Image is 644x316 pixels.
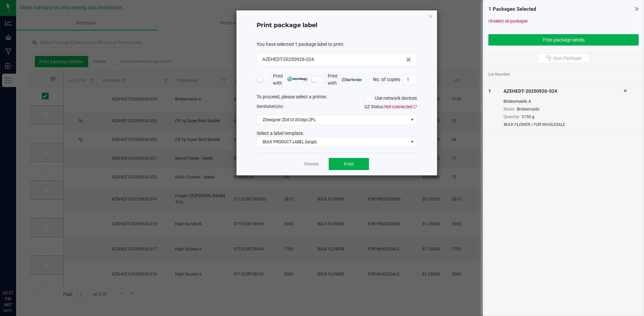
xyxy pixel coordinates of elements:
h4: Print package label [257,21,417,30]
span: Print with [328,73,362,87]
span: AZEHEDT-20250926-024 [262,56,314,63]
span: ZDesigner ZD410-203dpi ZPL [257,115,408,125]
img: bartender.png [342,78,362,81]
iframe: Resource center [7,262,27,283]
div: Select a label template. [252,130,422,137]
span: QZ Status: [364,104,417,109]
label: Use network devices [366,95,417,102]
span: Print [344,161,354,167]
span: No. of copies [373,76,400,82]
span: Bridesmaids [517,107,539,111]
span: Strain: [503,107,515,111]
span: Not connected [384,104,412,109]
span: BULK PRODUCT LABEL (large) [257,137,408,147]
div: BULK FLOWER / FOR WHOLESALE [503,122,624,128]
img: mark_magic_cybra.png [287,76,308,81]
div: : [257,41,417,48]
iframe: Resource center unread badge [20,261,28,269]
span: Quantity: [503,114,520,119]
button: Print package labels [488,34,639,46]
span: 3150 g [522,114,534,119]
span: You have selected 1 package label to print [257,42,343,47]
span: Print with [273,73,308,87]
span: 1 [488,88,491,94]
a: Unselect all packages [488,19,528,23]
button: Print [329,158,369,170]
span: Scan Packages [553,56,581,61]
span: Lot Number: [488,71,511,77]
a: Dismiss [304,161,319,167]
div: AZEHEDT-20250926-024 [503,88,624,95]
span: label(s) [266,104,279,109]
span: Send to: [257,104,284,109]
div: To proceed, please select a printer. [252,93,422,103]
div: Bridesmaids A [503,98,624,105]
